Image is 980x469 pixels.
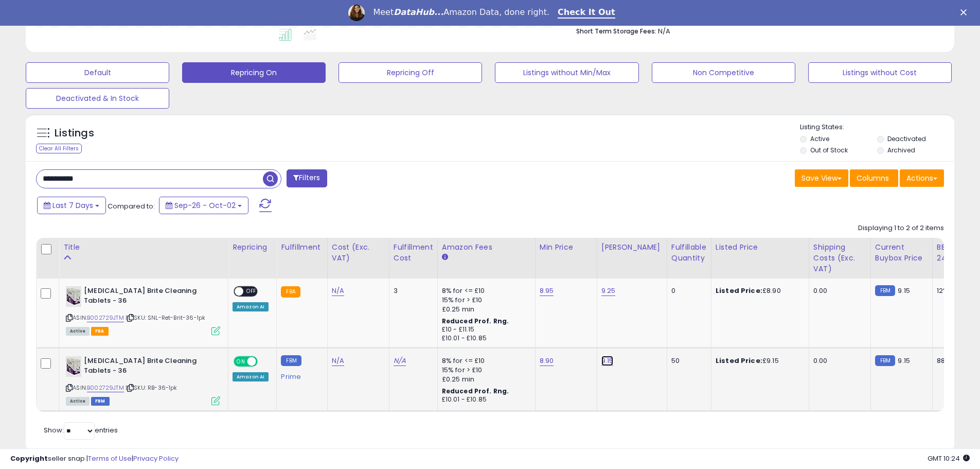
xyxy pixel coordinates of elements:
[813,286,863,296] div: 0.00
[133,454,179,463] a: Privacy Policy
[91,327,109,336] span: FBA
[159,197,248,214] button: Sep-26 - Oct-02
[671,242,707,264] div: Fulfillable Quantity
[900,169,944,187] button: Actions
[671,286,703,296] div: 0
[287,169,327,187] button: Filters
[875,285,895,296] small: FBM
[332,286,344,296] a: N/A
[66,327,90,336] span: All listings currently available for purchase on Amazon
[332,242,385,264] div: Cost (Exc. VAT)
[442,305,527,314] div: £0.25 min
[937,356,971,366] div: 88%
[601,242,663,253] div: [PERSON_NAME]
[394,286,430,296] div: 3
[233,242,272,253] div: Repricing
[810,134,829,143] label: Active
[540,242,593,253] div: Min Price
[36,144,82,153] div: Clear All Filters
[442,395,527,404] div: £10.01 - £10.85
[937,242,974,264] div: BB Share 24h.
[442,286,527,296] div: 8% for <= £10
[44,425,118,435] span: Show: entries
[63,242,224,253] div: Title
[576,27,656,36] b: Short Term Storage Fees:
[442,334,527,343] div: £10.01 - £10.85
[898,286,910,296] span: 9.15
[658,26,670,36] span: N/A
[716,286,762,296] b: Listed Price:
[66,356,220,404] div: ASIN:
[10,454,179,464] div: seller snap | |
[52,200,93,211] span: Last 7 Days
[87,314,124,322] a: B002729JTM
[87,384,124,392] a: B002729JTM
[243,287,260,296] span: OFF
[875,355,895,366] small: FBM
[26,88,169,109] button: Deactivated & In Stock
[716,356,801,366] div: £9.15
[442,366,527,375] div: 15% for > £10
[394,356,406,366] a: N/A
[281,369,319,381] div: Prime
[937,286,971,296] div: 12%
[442,375,527,384] div: £0.25 min
[601,286,616,296] a: 9.25
[394,242,433,264] div: Fulfillment Cost
[442,325,527,334] div: £10 - £11.15
[540,286,554,296] a: 8.95
[960,9,971,15] div: Close
[442,356,527,366] div: 8% for <= £10
[716,356,762,366] b: Listed Price:
[126,384,177,392] span: | SKU: RB-36-1pk
[235,357,247,366] span: ON
[10,454,48,463] strong: Copyright
[37,197,106,214] button: Last 7 Days
[442,253,448,262] small: Amazon Fees.
[394,7,443,17] i: DataHub...
[716,242,805,253] div: Listed Price
[808,62,952,83] button: Listings without Cost
[601,356,614,366] a: 9.15
[813,356,863,366] div: 0.00
[55,126,94,141] h5: Listings
[233,372,269,381] div: Amazon AI
[850,169,898,187] button: Columns
[66,397,90,406] span: All listings currently available for purchase on Amazon
[88,454,132,463] a: Terms of Use
[281,286,300,298] small: FBA
[558,7,615,19] a: Check It Out
[281,355,301,366] small: FBM
[84,356,209,378] b: [MEDICAL_DATA] Brite Cleaning Tablets - 36
[233,302,269,311] div: Amazon AI
[442,242,531,253] div: Amazon Fees
[182,62,326,83] button: Repricing On
[858,223,944,233] div: Displaying 1 to 2 of 2 items
[373,7,549,18] div: Meet Amazon Data, done right.
[66,286,220,334] div: ASIN:
[348,5,365,21] img: Profile image for Georgie
[84,286,209,308] b: [MEDICAL_DATA] Brite Cleaning Tablets - 36
[26,62,169,83] button: Default
[66,286,81,307] img: 41SCGlz9ugL._SL40_.jpg
[716,286,801,296] div: £8.90
[108,201,155,211] span: Compared to:
[540,356,554,366] a: 8.90
[126,314,205,322] span: | SKU: SNL-Ret-Brit-36-1pk
[338,62,482,83] button: Repricing Off
[652,62,795,83] button: Non Competitive
[281,242,323,253] div: Fulfillment
[442,296,527,305] div: 15% for > £10
[875,242,928,264] div: Current Buybox Price
[898,356,910,366] span: 9.15
[887,146,915,154] label: Archived
[495,62,638,83] button: Listings without Min/Max
[813,242,866,274] div: Shipping Costs (Exc. VAT)
[800,123,954,132] p: Listing States:
[174,200,236,211] span: Sep-26 - Oct-02
[671,356,703,366] div: 50
[256,357,273,366] span: OFF
[810,146,848,154] label: Out of Stock
[91,397,110,406] span: FBM
[442,387,509,395] b: Reduced Prof. Rng.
